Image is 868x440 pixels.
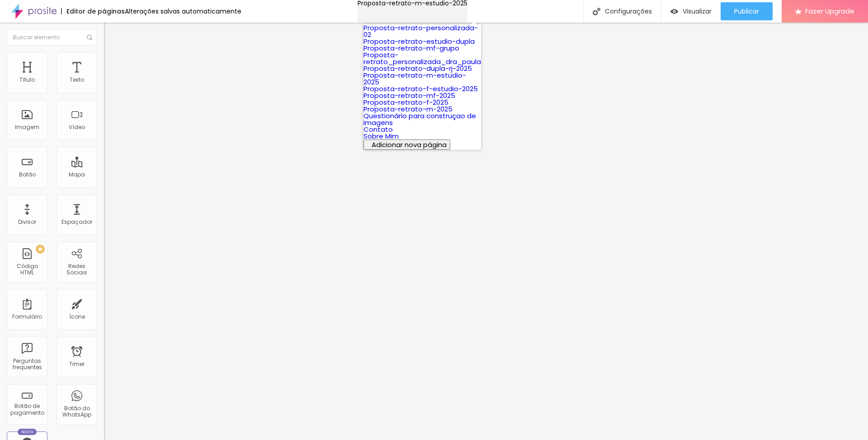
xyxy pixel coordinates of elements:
[69,124,85,130] div: Vídeo
[15,124,39,130] div: Imagem
[7,29,97,46] input: Buscar elemento
[593,8,600,15] img: Icone
[69,171,85,178] div: Mapa
[363,84,478,93] a: Proposta-retrato-f-estudio-2025
[87,35,92,40] img: Icone
[19,77,35,83] div: Título
[18,429,37,435] div: Novo
[363,139,450,150] button: Adicionar nova página
[69,314,85,320] div: Ícone
[363,125,393,134] a: Contato
[61,219,92,225] div: Espaçador
[363,23,478,39] a: Proposta-retrato-personalizada-02
[363,97,448,107] a: Proposta-retrato-f-2025
[363,91,455,100] a: Proposta-retrato-mf-2025
[59,405,94,418] div: Botão do WhatsApp
[721,2,773,20] button: Publicar
[363,43,459,53] a: Proposta-retrato-mf-grupo
[69,361,85,367] div: Timer
[125,8,241,14] div: Alterações salvas automaticamente
[61,8,125,14] div: Editor de páginas
[661,2,721,20] button: Visualizar
[363,70,466,87] a: Proposta-retrato-m-estudio-2025
[363,131,399,141] a: Sobre Mim
[70,77,84,83] div: Texto
[670,8,678,15] img: view-1.svg
[363,64,472,73] a: Proposta-retrato-dupla-rj-2025
[734,8,759,15] span: Publicar
[363,111,476,127] a: Questionário para construçao de imagens
[104,23,868,440] iframe: Editor
[19,171,36,178] div: Botão
[372,140,447,149] span: Adicionar nova página
[9,263,45,276] div: Código HTML
[363,50,481,66] a: Proposta-retrato_personalizada_dra_paula
[9,403,45,416] div: Botão de pagamento
[683,8,712,15] span: Visualizar
[18,219,36,225] div: Divisor
[9,358,45,371] div: Perguntas frequentes
[59,263,94,276] div: Redes Sociais
[805,7,854,15] span: Fazer Upgrade
[12,314,42,320] div: Formulário
[363,37,475,46] a: Proposta-retrato-estudio-dupla
[363,104,453,114] a: Proposta-retrato-m-2025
